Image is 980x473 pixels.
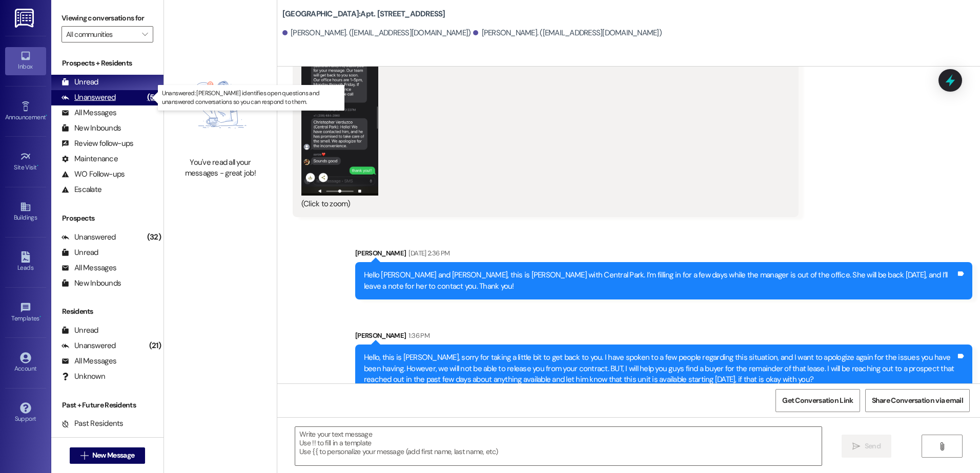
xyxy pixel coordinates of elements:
[147,338,164,354] div: (21)
[80,451,88,460] i: 
[5,399,46,427] a: Support
[62,169,125,180] div: WO Follow-ups
[938,442,946,450] i: 
[62,92,116,103] div: Unanswered
[62,278,121,289] div: New Inbounds
[51,58,164,69] div: Prospects + Residents
[62,340,116,351] div: Unanswered
[37,162,38,169] span: •
[5,198,46,226] a: Buildings
[282,28,471,38] div: [PERSON_NAME]. ([EMAIL_ADDRESS][DOMAIN_NAME])
[15,9,36,28] img: ResiDesk Logo
[5,248,46,276] a: Leads
[406,330,429,341] div: 1:36 PM
[51,306,164,317] div: Residents
[406,248,450,259] div: [DATE] 2:36 PM
[175,57,266,152] img: empty-state
[364,270,956,292] div: Hello [PERSON_NAME] and [PERSON_NAME], this is [PERSON_NAME] with Central Park. I’m filling in fo...
[142,30,148,38] i: 
[62,371,105,382] div: Unknown
[842,435,891,458] button: Send
[62,123,121,134] div: New Inbounds
[364,352,956,385] div: Hello, this is [PERSON_NAME], sorry for taking a little bit to get back to you. I have spoken to ...
[51,213,164,224] div: Prospects
[62,10,153,26] label: Viewing conversations for
[5,148,46,176] a: Site Visit •
[46,112,47,119] span: •
[62,138,133,149] div: Review follow-ups
[852,442,860,450] i: 
[62,184,101,195] div: Escalate
[301,199,782,209] div: (Click to zoom)
[5,47,46,75] a: Inbox
[62,77,98,88] div: Unread
[775,389,860,412] button: Get Conversation Link
[62,107,116,118] div: All Messages
[872,395,963,406] span: Share Conversation via email
[5,299,46,327] a: Templates •
[51,400,164,411] div: Past + Future Residents
[92,450,134,461] span: New Message
[282,9,445,19] b: [GEOGRAPHIC_DATA]: Apt. [STREET_ADDRESS]
[62,232,116,243] div: Unanswered
[355,330,972,345] div: [PERSON_NAME]
[473,28,662,38] div: [PERSON_NAME]. ([EMAIL_ADDRESS][DOMAIN_NAME])
[70,447,146,464] button: New Message
[782,395,853,406] span: Get Conversation Link
[62,247,98,258] div: Unread
[865,441,881,451] span: Send
[865,389,970,412] button: Share Conversation via email
[355,248,972,262] div: [PERSON_NAME]
[62,356,116,367] div: All Messages
[145,90,164,105] div: (53)
[5,349,46,377] a: Account
[39,313,41,320] span: •
[62,154,118,164] div: Maintenance
[66,26,137,42] input: All communities
[62,325,98,336] div: Unread
[145,229,164,245] div: (32)
[162,89,340,106] p: Unanswered: [PERSON_NAME] identifies open questions and unanswered conversations so you can respo...
[175,157,266,179] div: You've read all your messages - great job!
[62,418,124,429] div: Past Residents
[62,263,116,273] div: All Messages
